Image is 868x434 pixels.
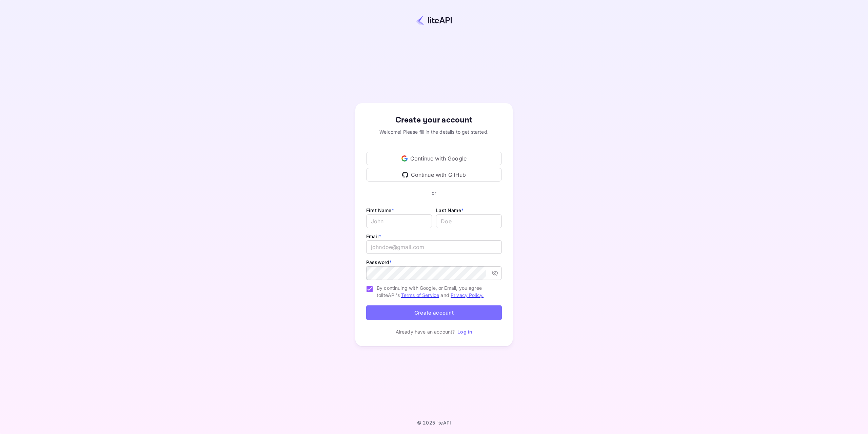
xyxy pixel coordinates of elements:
[366,114,502,126] div: Create your account
[366,240,502,254] input: johndoe@gmail.com
[457,329,472,335] a: Log in
[366,168,502,182] div: Continue with GitHub
[436,207,463,213] label: Last Name
[377,284,496,299] span: By continuing with Google, or Email, you agree to liteAPI's and
[489,267,501,279] button: toggle password visibility
[366,207,394,213] label: First Name
[366,305,502,320] button: Create account
[451,292,484,298] a: Privacy Policy.
[396,328,455,335] p: Already have an account?
[366,152,502,165] div: Continue with Google
[366,214,432,228] input: John
[366,259,392,265] label: Password
[401,292,439,298] a: Terms of Service
[366,128,502,135] div: Welcome! Please fill in the details to get started.
[366,233,381,239] label: Email
[436,214,502,228] input: Doe
[417,420,451,426] p: © 2025 liteAPI
[416,15,452,25] img: liteapi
